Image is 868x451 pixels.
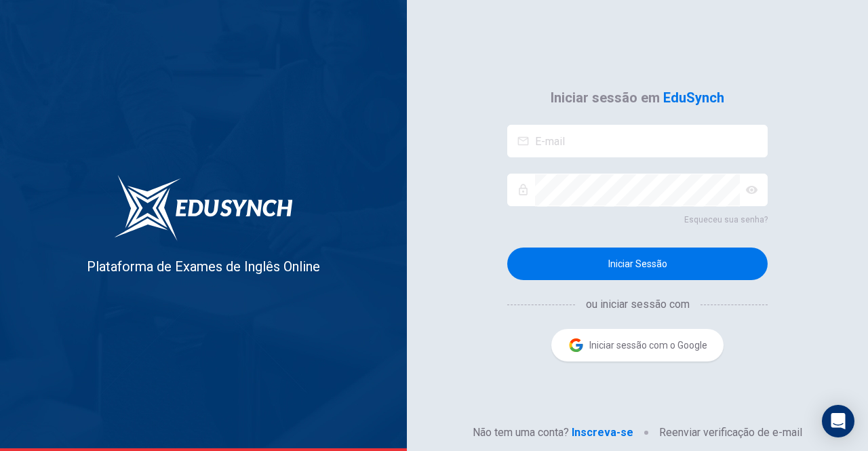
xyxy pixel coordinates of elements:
[473,425,569,441] p: Não tem uma conta?
[663,90,724,106] strong: EduSynch
[507,212,768,228] a: Esqueceu sua senha?
[507,248,768,280] button: Iniciar Sessão
[551,329,724,361] button: Iniciar sessão com o Google
[575,296,701,313] span: ou iniciar sessão com
[822,405,854,437] div: Open Intercom Messenger
[114,174,293,242] img: logo
[507,87,768,109] h4: Iniciar sessão em
[87,258,320,275] span: Plataforma de Exames de Inglês Online
[572,425,633,441] p: Inscreva-se
[535,125,768,158] input: E-mail
[569,425,633,441] a: Inscreva-se
[659,425,802,441] a: Reenviar verificação de e-mail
